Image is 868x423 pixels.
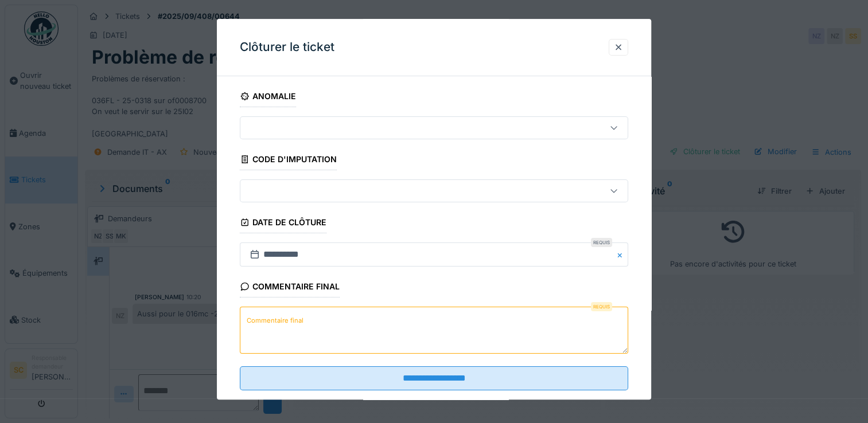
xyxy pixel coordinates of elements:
[244,314,306,328] label: Commentaire final
[616,243,628,267] button: Close
[591,238,612,248] div: Requis
[240,214,326,233] div: Date de clôture
[240,151,337,170] div: Code d'imputation
[240,88,296,107] div: Anomalie
[240,279,340,298] div: Commentaire final
[240,40,334,54] h3: Clôturer le ticket
[591,303,612,312] div: Requis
